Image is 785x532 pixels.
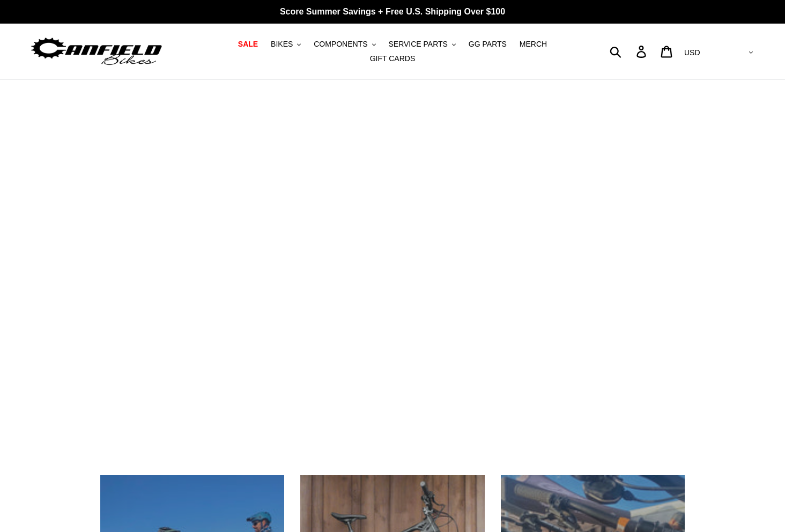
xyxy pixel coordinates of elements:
button: COMPONENTS [308,37,381,51]
span: MERCH [520,40,547,49]
a: MERCH [514,37,552,51]
span: GIFT CARDS [370,54,416,63]
span: SALE [238,40,258,49]
a: SALE [233,37,263,51]
a: GIFT CARDS [365,51,421,66]
button: BIKES [265,37,306,51]
span: COMPONENTS [314,40,367,49]
span: SERVICE PARTS [388,40,447,49]
span: GG PARTS [469,40,507,49]
button: SERVICE PARTS [383,37,461,51]
img: Canfield Bikes [29,35,164,69]
a: GG PARTS [463,37,512,51]
input: Search [616,40,643,63]
span: BIKES [271,40,293,49]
